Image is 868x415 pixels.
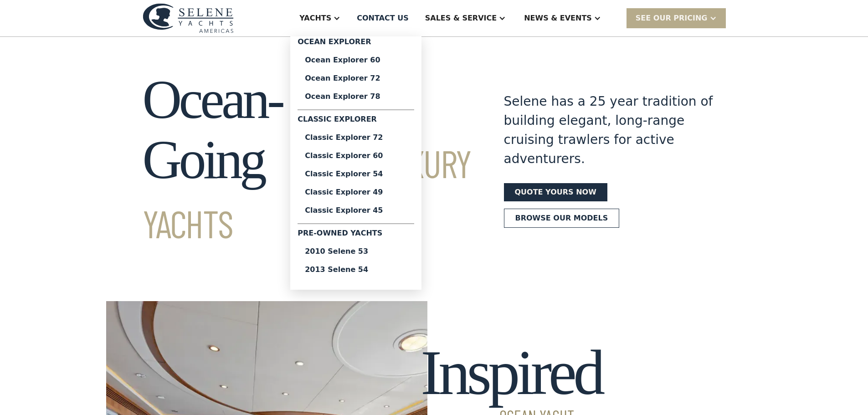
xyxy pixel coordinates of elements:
div: Ocean Explorer 60 [305,56,407,64]
a: Ocean Explorer 60 [298,51,414,69]
a: Ocean Explorer 72 [298,69,414,87]
div: Classic Explorer 54 [305,170,407,178]
div: 2010 Selene 53 [305,248,407,255]
div: Classic Explorer 72 [305,134,407,141]
a: Classic Explorer 72 [298,128,414,147]
div: Classic Explorer [298,114,414,128]
a: Quote yours now [504,183,607,201]
a: Classic Explorer 49 [298,183,414,201]
a: Classic Explorer 60 [298,147,414,165]
a: 2013 Selene 54 [298,261,414,279]
div: Classic Explorer 49 [305,189,407,196]
div: 2013 Selene 54 [305,266,407,273]
img: logo [143,3,234,33]
a: 2010 Selene 53 [298,242,414,261]
div: Selene has a 25 year tradition of building elegant, long-range cruising trawlers for active adven... [504,92,714,169]
a: Browse our models [504,209,620,228]
a: Classic Explorer 54 [298,165,414,183]
div: Pre-Owned Yachts [298,228,414,242]
nav: Yachts [290,36,421,290]
div: SEE Our Pricing [627,8,726,28]
div: Contact US [357,13,409,24]
div: Ocean Explorer 72 [305,75,407,82]
div: Classic Explorer 60 [305,152,407,159]
div: Ocean Explorer 78 [305,93,407,100]
div: Ocean Explorer [298,36,414,51]
div: Classic Explorer 45 [305,207,407,214]
div: Yachts [299,13,331,24]
h1: Ocean-Going [143,70,471,250]
a: Classic Explorer 45 [298,201,414,220]
div: Sales & Service [425,13,497,24]
div: News & EVENTS [524,13,592,24]
a: Ocean Explorer 78 [298,87,414,106]
div: SEE Our Pricing [636,13,708,24]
